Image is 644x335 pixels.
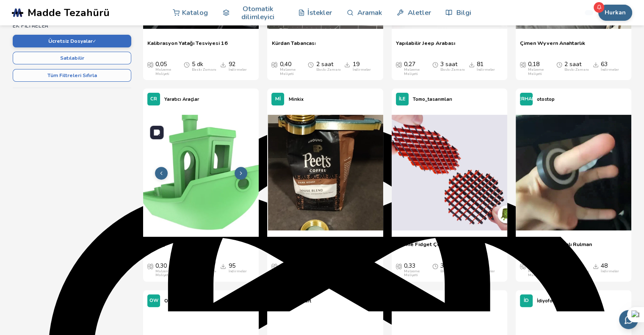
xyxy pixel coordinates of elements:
font: Baskı Zamanı [316,67,340,72]
font: 92 [228,60,235,68]
font: Yerinde Baskı Bilyalı Rulman [520,241,592,248]
font: 2 saat [316,60,333,68]
font: Bilgi [456,8,471,17]
font: İstekler [307,8,332,17]
span: İndirmeler [220,61,226,68]
a: Germe Fidget Çemberi [396,241,455,254]
font: İndirmeler [601,67,619,72]
font: Tüm Filtreleri Sıfırla [47,72,97,79]
font: Benchy [147,241,166,248]
button: Tüm Filtreleri Sıfırla [13,69,131,82]
span: İndirmeler [344,61,350,68]
font: Malzeme Maliyeti [528,67,544,76]
font: Otomatik dilimleyici [241,4,274,22]
font: Malzeme Maliyeti [404,67,420,76]
font: İndirmeler [352,67,370,72]
a: Kürdan Tabancası [271,40,315,53]
font: 0,40 [279,60,291,68]
font: 63 [601,60,608,68]
a: Yerinde Baskı Bilyalı Rulman [520,241,592,254]
span: İndirmeler [469,61,475,68]
span: Ortalama Baskı Süresi [184,61,190,68]
button: Ücretsiz Dosyalar✓ [13,35,131,47]
a: Kalibrasyon Yatağı Tesviyesi 16 [147,40,228,53]
font: 0,05 [155,60,167,68]
font: Ücretsiz Dosyalar [48,38,93,44]
font: Vidalı Kapaklı Çanta Klipsi [271,241,337,248]
font: Germe Fidget Çemberi [396,241,455,248]
a: Vidalı Kapaklı Çanta Klipsi [271,241,337,254]
font: 0,18 [528,60,539,68]
font: İndirmeler [228,67,246,72]
button: E-posta yoluyla geri bildirim gönderin [619,310,638,329]
font: Malzeme Maliyeti [155,67,171,76]
span: Ortalama Maliyet [147,61,153,68]
font: 5 dk [192,60,203,68]
font: Satılabilir [60,55,84,61]
font: Yapılabilir Jeep Arabası [396,39,455,47]
font: 3 saat [440,60,457,68]
font: Kalibrasyon Yatağı Tesviyesi 16 [147,39,228,47]
font: Aramak [357,8,382,17]
span: Ortalama Maliyet [520,61,526,68]
span: Ortalama Maliyet [396,61,402,68]
font: Baskı Zamanı [440,67,465,72]
a: Benchy [147,241,166,254]
a: Yapılabilir Jeep Arabası [396,40,455,53]
span: İndirmeler [593,61,599,68]
font: Baskı Zamanı [564,67,589,72]
font: 81 [477,60,484,68]
font: ✓ [93,38,96,44]
button: Hurkan [598,5,632,21]
font: İndirmeler [477,67,495,72]
font: Hurkan [605,8,626,17]
font: Çimen Wyvern Anahtarlık [520,39,585,47]
font: Katalog [182,8,208,17]
font: Kürdan Tabancası [271,39,315,47]
span: Ortalama Baskı Süresi [308,61,314,68]
font: Madde Tezahürü [28,6,110,20]
font: Malzeme Maliyeti [279,67,295,76]
span: Ortalama Maliyet [271,61,277,68]
font: 19 [352,60,359,68]
font: Ek Filtreler [13,22,48,29]
a: Çimen Wyvern Anahtarlık [520,40,585,53]
span: Ortalama Baskı Süresi [556,61,562,68]
font: 2 saat [564,60,581,68]
font: Baskı Zamanı [192,67,216,72]
span: Ortalama Baskı Süresi [432,61,438,68]
font: 0,27 [404,60,415,68]
button: Satılabilir [13,52,131,64]
font: Aletler [407,8,431,17]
